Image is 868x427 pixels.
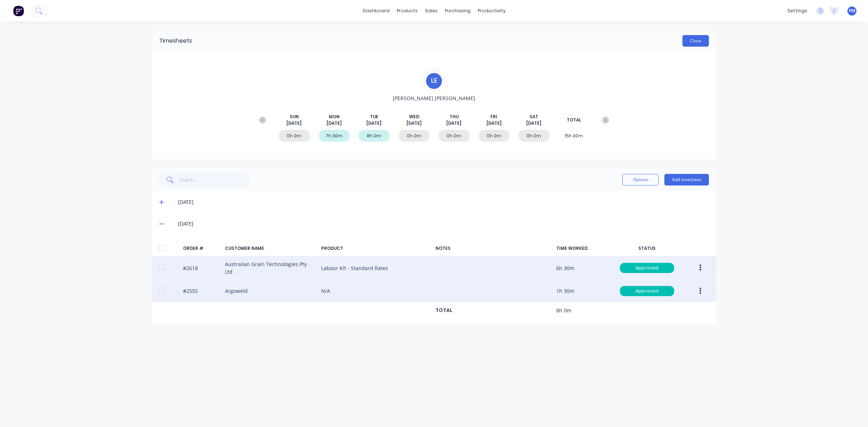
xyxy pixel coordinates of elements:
[321,245,430,252] div: PRODUCT
[556,245,610,252] div: TIME WORKED
[370,114,378,120] span: TUE
[366,120,382,127] span: [DATE]
[329,114,340,120] span: MON
[327,120,342,127] span: [DATE]
[421,5,441,16] div: sales
[286,120,302,127] span: [DATE]
[278,130,310,142] div: 0h 0m
[558,130,590,142] div: 15h 30m
[441,5,474,16] div: purchasing
[620,263,674,273] div: Approved
[620,262,675,273] button: Approved
[682,35,709,47] button: Close
[183,245,219,252] div: ORDER #
[159,37,192,45] div: Timesheets
[567,117,581,123] span: TOTAL
[225,245,315,252] div: CUSTOMER NAME
[474,5,509,16] div: productivity
[622,174,659,185] button: Options
[393,94,475,102] span: [PERSON_NAME] [PERSON_NAME]
[407,120,422,127] span: [DATE]
[486,120,502,127] span: [DATE]
[178,198,709,206] div: [DATE]
[490,114,497,120] span: FRI
[526,120,541,127] span: [DATE]
[393,5,421,16] div: products
[425,72,443,90] div: L E
[13,5,24,16] img: Factory
[409,114,419,120] span: WED
[359,5,393,16] a: dashboard
[319,130,350,142] div: 7h 30m
[784,5,811,16] div: settings
[178,220,709,228] div: [DATE]
[529,114,538,120] span: SAT
[450,114,459,120] span: THU
[620,286,675,296] button: Approved
[290,114,299,120] span: SUN
[616,245,678,252] div: STATUS
[664,174,709,185] button: Add timesheet
[518,130,550,142] div: 0h 0m
[399,130,430,142] div: 0h 0m
[435,245,550,252] div: NOTES
[478,130,510,142] div: 0h 0m
[849,8,855,14] span: PM
[446,120,461,127] span: [DATE]
[438,130,470,142] div: 0h 0m
[620,286,674,296] div: Approved
[179,172,250,187] input: Search...
[358,130,390,142] div: 8h 0m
